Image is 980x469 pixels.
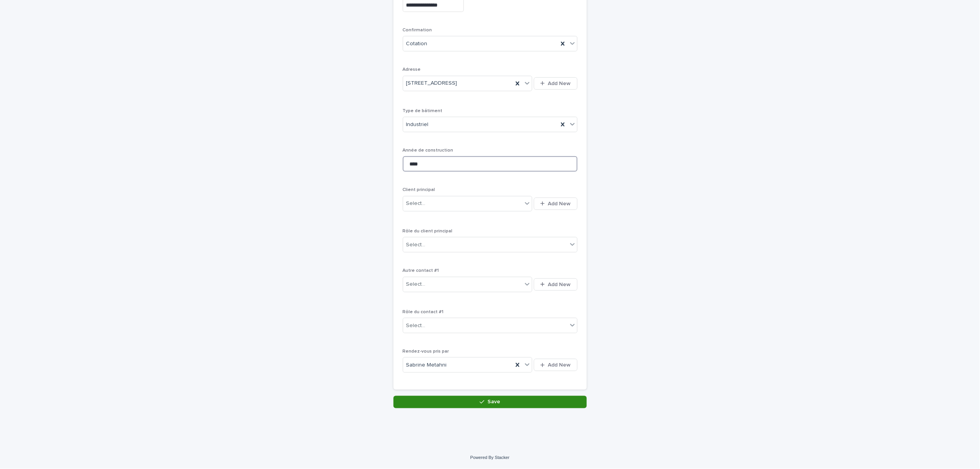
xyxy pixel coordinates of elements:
[534,77,577,90] button: Add New
[406,200,426,208] div: Select...
[548,201,571,206] span: Add New
[406,361,447,369] span: Sabrine Metahni
[470,455,510,460] a: Powered By Stacker
[487,399,500,405] span: Save
[534,359,577,371] button: Add New
[548,282,571,287] span: Add New
[406,40,428,48] span: Cotation
[534,278,577,291] button: Add New
[403,28,432,32] span: Confirmation
[406,322,426,330] div: Select...
[403,67,421,72] span: Adresse
[403,148,453,153] span: Année de construction
[403,109,443,113] span: Type de bâtiment
[403,349,449,354] span: Rendez-vous pris par
[403,188,435,192] span: Client principal
[406,280,426,288] div: Select...
[548,81,571,86] span: Add New
[403,229,453,234] span: Rôle du client principal
[534,198,577,210] button: Add New
[406,79,457,87] span: [STREET_ADDRESS]
[394,396,587,408] button: Save
[406,241,426,249] div: Select...
[403,310,444,314] span: Rôle du contact #1
[548,362,571,368] span: Add New
[406,121,429,129] span: Industriel
[403,268,439,273] span: Autre contact #1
